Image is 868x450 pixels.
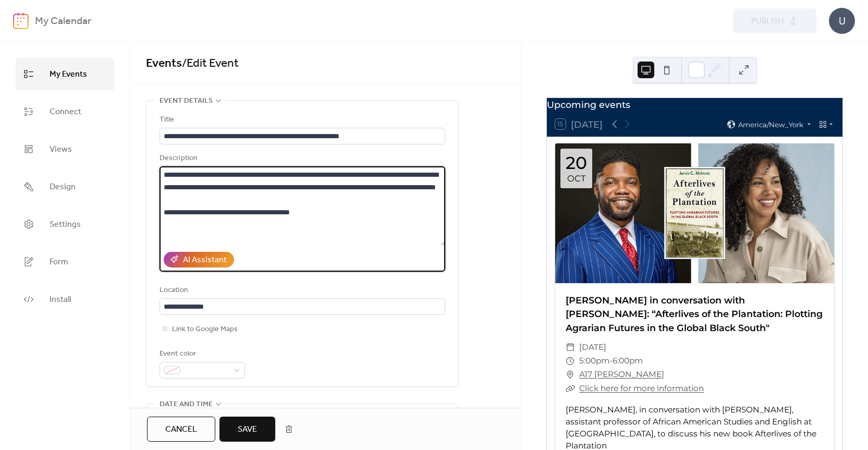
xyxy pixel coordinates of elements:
[183,254,227,266] div: AI Assistant
[160,114,443,126] div: Title
[50,254,68,271] span: Form
[829,8,855,34] div: U
[219,417,275,442] button: Save
[182,52,239,75] span: / Edit Event
[16,58,114,90] a: My Events
[165,423,197,436] span: Cancel
[547,98,842,112] div: Upcoming events
[160,348,243,360] div: Event color
[146,52,182,75] a: Events
[566,368,575,381] div: ​
[35,11,91,31] b: My Calendar
[566,354,575,368] div: ​
[160,284,443,297] div: Location
[16,283,114,315] a: Install
[147,417,215,442] button: Cancel
[50,291,71,308] span: Install
[50,141,72,158] span: Views
[160,95,213,107] span: Event details
[50,179,76,196] span: Design
[566,154,587,172] div: 20
[579,354,609,368] span: 5:00pm
[613,354,643,368] span: 6:00pm
[50,104,81,120] span: Connect
[172,323,238,336] span: Link to Google Maps
[579,368,664,381] a: A17 [PERSON_NAME]
[160,152,443,165] div: Description
[566,382,575,395] div: ​
[50,216,81,233] span: Settings
[160,398,213,411] span: Date and time
[16,208,114,240] a: Settings
[13,13,29,29] img: logo
[566,340,575,354] div: ​
[579,383,704,393] a: Click here for more information
[567,174,585,183] div: Oct
[16,95,114,128] a: Connect
[16,246,114,278] a: Form
[50,66,87,83] span: My Events
[164,252,234,267] button: AI Assistant
[609,354,613,368] span: -
[738,121,803,128] span: America/New_York
[566,295,823,333] a: [PERSON_NAME] in conversation with [PERSON_NAME]: “Afterlives of the Plantation: Plotting Agraria...
[579,340,606,354] span: [DATE]
[238,423,257,436] span: Save
[16,133,114,165] a: Views
[16,171,114,203] a: Design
